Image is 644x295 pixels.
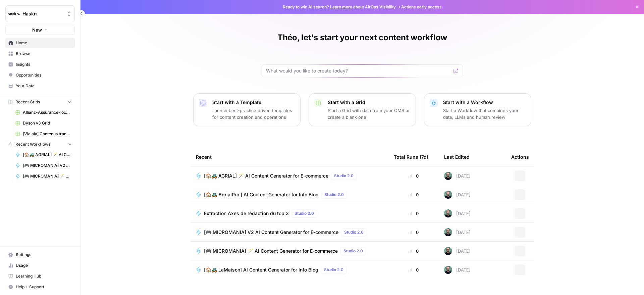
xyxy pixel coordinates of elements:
[16,51,72,57] span: Browse
[212,107,295,120] p: Launch best-practice driven templates for content creation and operations
[5,139,75,149] button: Recent Workflows
[444,247,471,255] div: [DATE]
[196,172,383,180] a: [🏠🚜 AGRIAL] 🪄 AI Content Generator for E-commerceStudio 2.0
[23,120,72,126] span: Dyson v3 Grid
[343,248,363,254] span: Studio 2.0
[204,173,328,179] span: [🏠🚜 AGRIAL] 🪄 AI Content Generator for E-commerce
[204,266,318,273] span: [🏠🚜 LaMaison] AI Content Generator for Info Blog
[344,229,364,235] span: Studio 2.0
[5,48,75,59] a: Browse
[5,5,75,22] button: Workspace: Haskn
[443,107,526,120] p: Start a Workflow that combines your data, LLMs and human review
[23,152,72,158] span: [🏠🚜 AGRIAL] 🪄 AI Content Generator for E-commerce
[394,229,433,236] div: 0
[12,129,75,139] a: [Vialala] Contenus transactionnels
[196,247,383,255] a: [🎮 MICROMANIA] 🪄 AI Content Generator for E-commerceStudio 2.0
[12,160,75,171] a: [🎮 MICROMANIA] V2 AI Content Generator for E-commerce
[23,109,72,115] span: Allianz-Assurance-local v2 Grid
[444,209,471,217] div: [DATE]
[5,25,75,35] button: New
[424,93,531,126] button: Start with a WorkflowStart a Workflow that combines your data, LLMs and human review
[204,210,289,217] span: Extraction Axes de rédaction du top 3
[204,248,338,254] span: [🎮 MICROMANIA] 🪄 AI Content Generator for E-commerce
[444,247,452,255] img: eldrt0s0bgdfrxd9l65lxkaynort
[5,38,75,48] a: Home
[16,262,72,268] span: Usage
[23,131,72,137] span: [Vialala] Contenus transactionnels
[294,210,314,216] span: Studio 2.0
[204,191,319,198] span: [🏠🚜 AgrialPro ] AI Content Generator for Info Blog
[212,99,295,106] p: Start with a Template
[8,8,20,20] img: Haskn Logo
[12,171,75,182] a: [🎮 MICROMANIA] 🪄 AI Content Generator for E-commerce
[328,99,410,106] p: Start with a Grid
[444,266,452,274] img: eldrt0s0bgdfrxd9l65lxkaynort
[324,267,343,273] span: Studio 2.0
[330,4,352,9] a: Learn more
[394,191,433,198] div: 0
[444,172,452,180] img: eldrt0s0bgdfrxd9l65lxkaynort
[15,99,40,105] span: Recent Grids
[309,93,416,126] button: Start with a GridStart a Grid with data from your CMS or create a blank one
[394,266,433,273] div: 0
[16,252,72,258] span: Settings
[277,32,447,43] h1: Théo, let's start your next content workflow
[196,209,383,217] a: Extraction Axes de rédaction du top 3Studio 2.0
[15,141,50,147] span: Recent Workflows
[196,148,383,166] div: Recent
[16,61,72,67] span: Insights
[204,229,338,236] span: [🎮 MICROMANIA] V2 AI Content Generator for E-commerce
[5,97,75,107] button: Recent Grids
[444,209,452,217] img: eldrt0s0bgdfrxd9l65lxkaynort
[328,107,410,120] p: Start a Grid with data from your CMS or create a blank one
[401,4,442,10] span: Actions early access
[22,10,63,17] span: Haskn
[23,173,72,179] span: [🎮 MICROMANIA] 🪄 AI Content Generator for E-commerce
[444,228,452,236] img: eldrt0s0bgdfrxd9l65lxkaynort
[444,266,471,274] div: [DATE]
[511,148,529,166] div: Actions
[23,162,72,168] span: [🎮 MICROMANIA] V2 AI Content Generator for E-commerce
[32,27,42,33] span: New
[394,148,428,166] div: Total Runs (7d)
[193,93,301,126] button: Start with a TemplateLaunch best-practice driven templates for content creation and operations
[324,192,344,198] span: Studio 2.0
[5,70,75,81] a: Opportunities
[394,248,433,254] div: 0
[16,40,72,46] span: Home
[394,210,433,217] div: 0
[12,107,75,118] a: Allianz-Assurance-local v2 Grid
[444,148,470,166] div: Last Edited
[444,191,452,199] img: eldrt0s0bgdfrxd9l65lxkaynort
[5,282,75,292] button: Help + Support
[266,67,450,74] input: What would you like to create today?
[12,149,75,160] a: [🏠🚜 AGRIAL] 🪄 AI Content Generator for E-commerce
[5,59,75,70] a: Insights
[5,260,75,271] a: Usage
[444,191,471,199] div: [DATE]
[196,228,383,236] a: [🎮 MICROMANIA] V2 AI Content Generator for E-commerceStudio 2.0
[16,72,72,78] span: Opportunities
[443,99,526,106] p: Start with a Workflow
[12,118,75,129] a: Dyson v3 Grid
[444,172,471,180] div: [DATE]
[444,228,471,236] div: [DATE]
[5,249,75,260] a: Settings
[334,173,354,179] span: Studio 2.0
[5,81,75,91] a: Your Data
[5,271,75,282] a: Learning Hub
[16,83,72,89] span: Your Data
[16,284,72,290] span: Help + Support
[394,173,433,179] div: 0
[16,273,72,279] span: Learning Hub
[283,4,396,10] span: Ready to win AI search? about AirOps Visibility
[196,191,383,199] a: [🏠🚜 AgrialPro ] AI Content Generator for Info BlogStudio 2.0
[196,266,383,274] a: [🏠🚜 LaMaison] AI Content Generator for Info BlogStudio 2.0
